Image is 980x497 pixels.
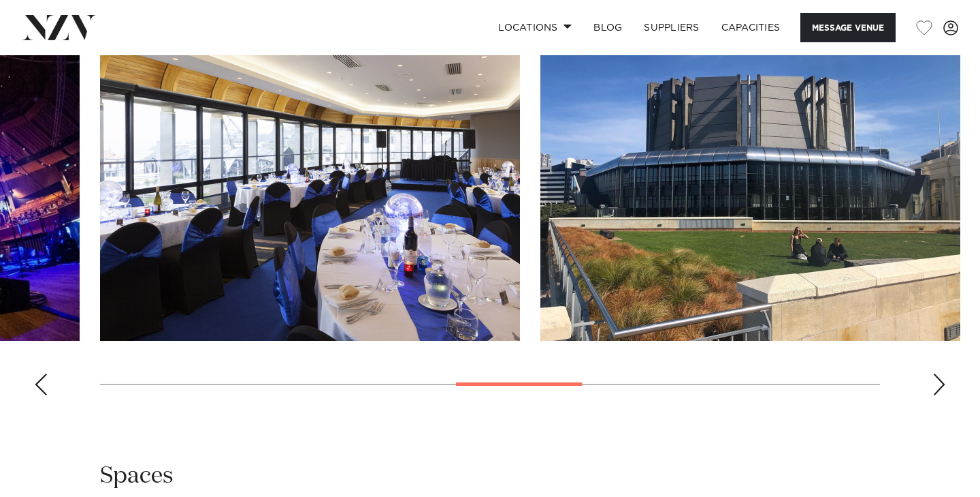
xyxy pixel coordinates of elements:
[100,32,520,341] swiper-slide: 6 / 11
[583,13,633,42] a: BLOG
[633,13,710,42] a: SUPPLIERS
[487,13,583,42] a: Locations
[800,13,896,42] button: Message Venue
[710,13,791,42] a: Capacities
[100,461,174,492] h2: Spaces
[22,15,96,40] img: nzv-logo.png
[540,32,960,341] swiper-slide: 7 / 11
